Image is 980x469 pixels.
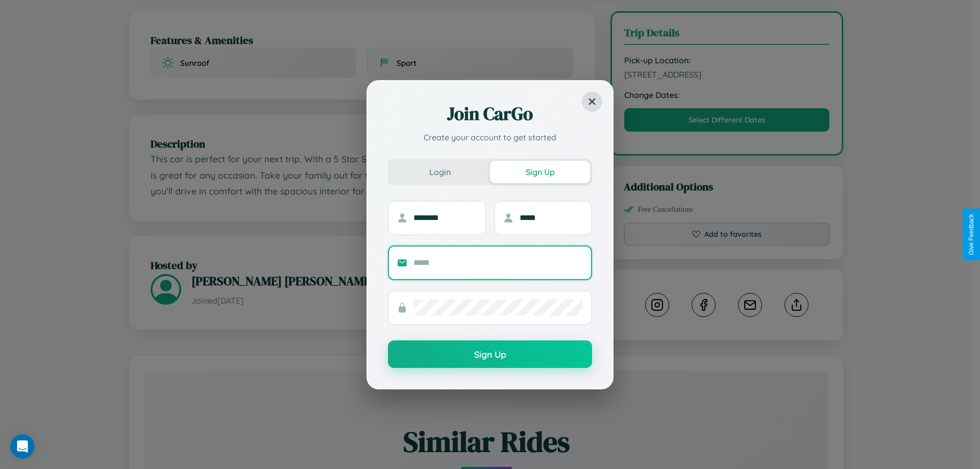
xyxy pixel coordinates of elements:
p: Create your account to get started [388,131,592,143]
button: Sign Up [490,161,590,183]
div: Give Feedback [968,214,975,255]
button: Login [390,161,490,183]
iframe: Intercom live chat [10,434,35,459]
h2: Join CarGo [388,102,592,126]
button: Sign Up [388,340,592,368]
